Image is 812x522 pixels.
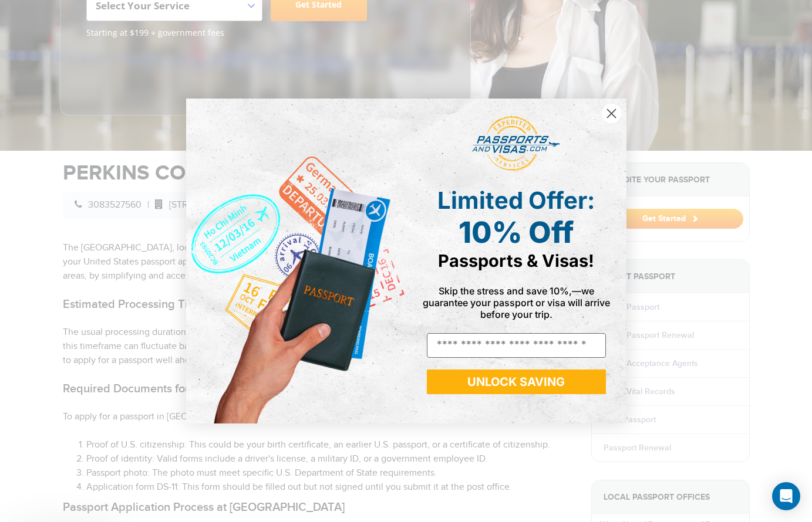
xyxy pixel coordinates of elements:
[186,99,406,423] img: de9cda0d-0715-46ca-9a25-073762a91ba7.png
[472,116,560,171] img: passports and visas
[427,370,606,394] button: UNLOCK SAVING
[601,103,622,124] button: Close dialog
[772,482,800,510] div: Open Intercom Messenger
[423,285,610,320] span: Skip the stress and save 10%,—we guarantee your passport or visa will arrive before your trip.
[459,215,574,250] span: 10% Off
[438,250,594,271] span: Passports & Visas!
[437,186,595,215] span: Limited Offer:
